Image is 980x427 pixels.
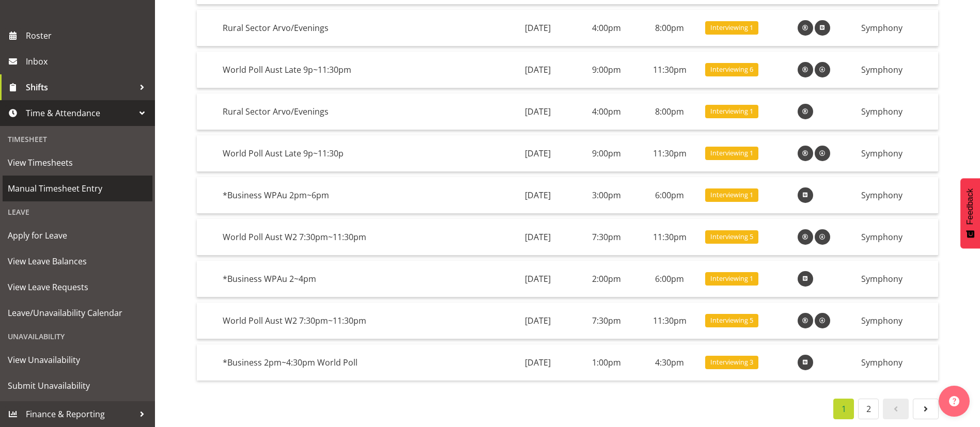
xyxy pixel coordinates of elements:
[26,105,134,121] span: Time & Attendance
[575,303,638,339] td: 7:30pm
[638,303,701,339] td: 11:30pm
[8,279,147,295] span: View Leave Requests
[710,148,753,158] span: Interviewing 1
[3,201,152,223] div: Leave
[858,399,879,419] a: 2
[501,177,575,214] td: [DATE]
[26,54,150,69] span: Inbox
[501,135,575,172] td: [DATE]
[710,274,753,283] span: Interviewing 1
[638,93,701,130] td: 8:00pm
[26,80,134,95] span: Shifts
[219,261,501,297] td: *Business WPAu 2~4pm
[638,52,701,88] td: 11:30pm
[8,352,147,368] span: View Unavailability
[857,10,938,46] td: Symphony
[857,135,938,172] td: Symphony
[8,254,147,269] span: View Leave Balances
[219,135,501,172] td: World Poll Aust Late 9p~11:30p
[3,150,152,176] a: View Timesheets
[857,177,938,214] td: Symphony
[575,261,638,297] td: 2:00pm
[960,178,980,248] button: Feedback - Show survey
[638,177,701,214] td: 6:00pm
[710,23,753,33] span: Interviewing 1
[501,219,575,256] td: [DATE]
[3,129,152,150] div: Timesheet
[857,219,938,256] td: Symphony
[710,65,753,74] span: Interviewing 6
[857,261,938,297] td: Symphony
[26,28,150,43] span: Roster
[219,344,501,381] td: *Business 2pm~4:30pm World Poll
[638,219,701,256] td: 11:30pm
[710,232,753,242] span: Interviewing 5
[219,93,501,130] td: Rural Sector Arvo/Evenings
[501,93,575,130] td: [DATE]
[219,303,501,339] td: World Poll Aust W2 7:30pm~11:30pm
[575,219,638,256] td: 7:30pm
[501,261,575,297] td: [DATE]
[8,378,147,393] span: Submit Unavailability
[3,326,152,347] div: Unavailability
[575,135,638,172] td: 9:00pm
[857,52,938,88] td: Symphony
[8,228,147,243] span: Apply for Leave
[3,274,152,300] a: View Leave Requests
[501,10,575,46] td: [DATE]
[219,219,501,256] td: World Poll Aust W2 7:30pm~11:30pm
[857,93,938,130] td: Symphony
[501,303,575,339] td: [DATE]
[575,344,638,381] td: 1:00pm
[710,357,753,367] span: Interviewing 3
[949,396,959,406] img: help-xxl-2.png
[575,177,638,214] td: 3:00pm
[575,10,638,46] td: 4:00pm
[638,261,701,297] td: 6:00pm
[3,347,152,373] a: View Unavailability
[8,181,147,196] span: Manual Timesheet Entry
[857,344,938,381] td: Symphony
[8,305,147,321] span: Leave/Unavailability Calendar
[575,52,638,88] td: 9:00pm
[501,52,575,88] td: [DATE]
[219,52,501,88] td: World Poll Aust Late 9p~11:30pm
[638,10,701,46] td: 8:00pm
[710,106,753,116] span: Interviewing 1
[8,155,147,170] span: View Timesheets
[26,406,134,422] span: Finance & Reporting
[3,248,152,274] a: View Leave Balances
[3,300,152,326] a: Leave/Unavailability Calendar
[501,344,575,381] td: [DATE]
[638,344,701,381] td: 4:30pm
[710,315,753,325] span: Interviewing 5
[219,177,501,214] td: *Business WPAu 2pm~6pm
[3,373,152,399] a: Submit Unavailability
[638,135,701,172] td: 11:30pm
[966,188,975,225] span: Feedback
[3,223,152,248] a: Apply for Leave
[857,303,938,339] td: Symphony
[3,176,152,201] a: Manual Timesheet Entry
[710,190,753,200] span: Interviewing 1
[219,10,501,46] td: Rural Sector Arvo/Evenings
[575,93,638,130] td: 4:00pm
